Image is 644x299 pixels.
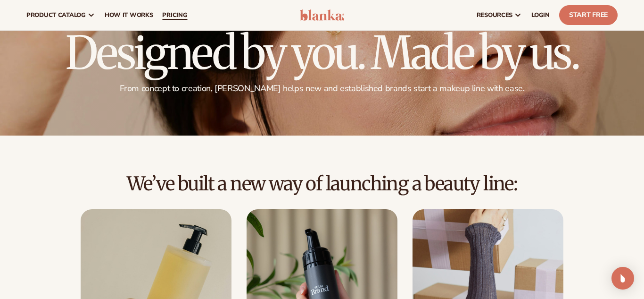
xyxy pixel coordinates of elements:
[26,30,618,76] h1: Designed by you. Made by us.
[300,9,344,21] img: logo
[26,11,86,19] span: product catalog
[531,11,550,19] span: LOGIN
[26,173,618,194] h2: We’ve built a new way of launching a beauty line:
[162,11,187,19] span: pricing
[477,11,512,19] span: resources
[105,11,153,19] span: How It Works
[559,5,618,25] a: Start Free
[611,267,634,290] div: Open Intercom Messenger
[26,83,618,94] p: From concept to creation, [PERSON_NAME] helps new and established brands start a makeup line with...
